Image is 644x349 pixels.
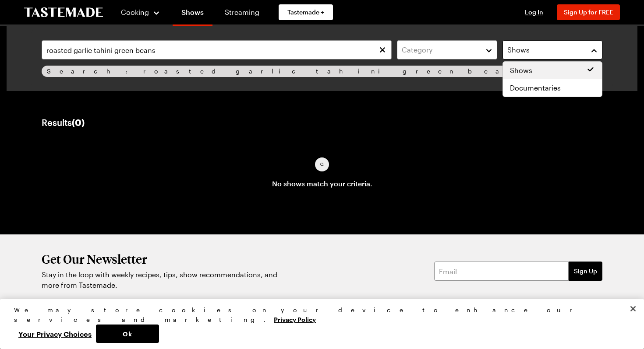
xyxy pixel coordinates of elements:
button: Your Privacy Choices [14,325,96,343]
button: Ok [96,325,159,343]
div: We may store cookies on your device to enhance our services and marketing. [14,305,623,325]
a: More information about your privacy, opens in a new tab [274,315,316,323]
span: Shows [510,65,532,76]
button: Close [623,299,643,318]
button: Shows [502,40,602,59]
div: Shows [502,61,602,97]
div: Privacy [14,305,623,343]
span: Shows [507,45,530,55]
span: Documentaries [510,83,561,93]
